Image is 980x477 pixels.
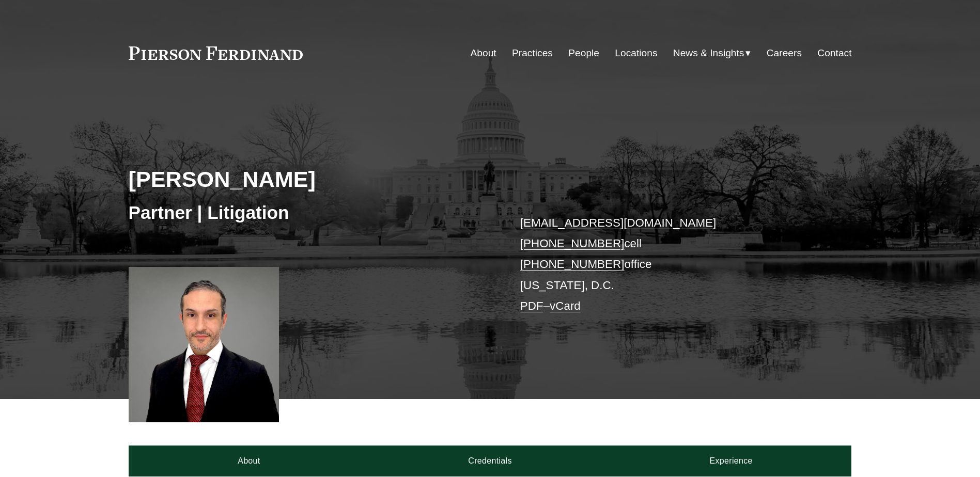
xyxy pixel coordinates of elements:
[673,43,751,63] a: folder dropdown
[129,166,490,193] h2: [PERSON_NAME]
[817,43,851,63] a: Contact
[369,446,611,476] a: Credentials
[615,43,657,63] a: Locations
[520,216,716,229] a: [EMAIL_ADDRESS][DOMAIN_NAME]
[611,446,852,476] a: Experience
[129,446,370,476] a: About
[520,258,625,271] a: [PHONE_NUMBER]
[520,237,625,250] a: [PHONE_NUMBER]
[673,44,744,62] span: News & Insights
[767,43,802,63] a: Careers
[550,299,581,312] a: vCard
[471,43,496,63] a: About
[520,213,821,317] p: cell office [US_STATE], D.C. –
[129,201,490,224] h3: Partner | Litigation
[520,299,543,312] a: PDF
[512,43,553,63] a: Practices
[568,43,599,63] a: People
